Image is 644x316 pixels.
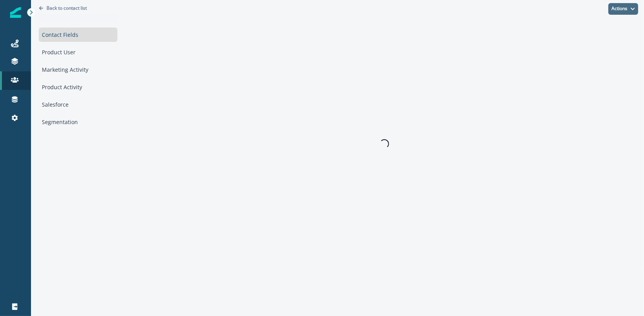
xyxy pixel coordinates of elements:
div: Salesforce [39,97,117,112]
img: Inflection [10,7,21,18]
div: Segmentation [39,115,117,129]
p: Back to contact list [46,5,87,11]
button: Go back [39,5,87,11]
button: Actions [608,3,638,15]
div: Contact Fields [39,28,117,42]
div: Marketing Activity [39,62,117,77]
div: Product Activity [39,80,117,94]
div: Product User [39,45,117,59]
